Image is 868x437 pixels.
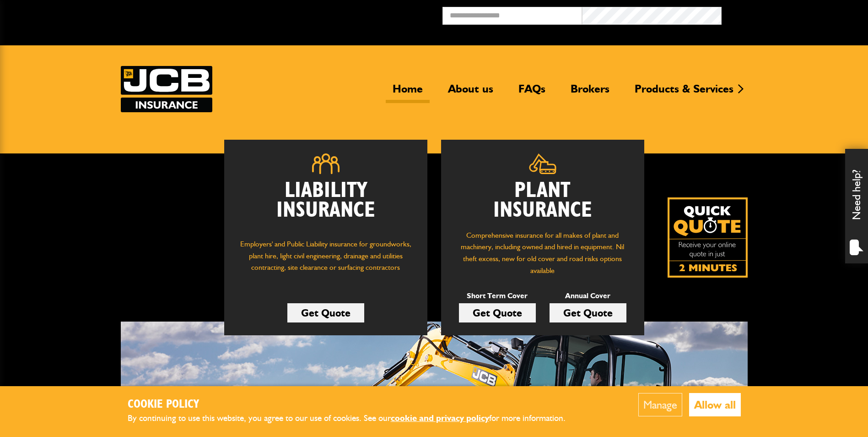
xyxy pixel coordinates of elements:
a: Get your insurance quote isn just 2-minutes [668,197,748,278]
p: Employers' and Public Liability insurance for groundworks, plant hire, light civil engineering, d... [238,238,414,282]
a: Brokers [564,82,616,103]
a: Get Quote [287,303,364,322]
button: Allow all [689,393,741,416]
p: By continuing to use this website, you agree to our use of cookies. See our for more information. [128,411,581,426]
img: Quick Quote [668,197,748,278]
h2: Cookie Policy [128,398,581,412]
a: Get Quote [550,303,626,322]
p: Short Term Cover [459,290,536,302]
a: cookie and privacy policy [391,413,489,423]
a: FAQs [512,82,552,103]
p: Annual Cover [550,290,626,302]
a: JCB Insurance Services [121,66,212,112]
a: Products & Services [628,82,740,103]
p: Comprehensive insurance for all makes of plant and machinery, including owned and hired in equipm... [455,229,631,276]
button: Manage [638,393,682,416]
img: JCB Insurance Services logo [121,66,212,112]
a: Get Quote [459,303,536,322]
a: Home [386,82,430,103]
button: Broker Login [722,7,861,21]
div: Need help? [845,149,868,263]
a: About us [441,82,500,103]
h2: Plant Insurance [455,181,631,220]
h2: Liability Insurance [238,181,414,229]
